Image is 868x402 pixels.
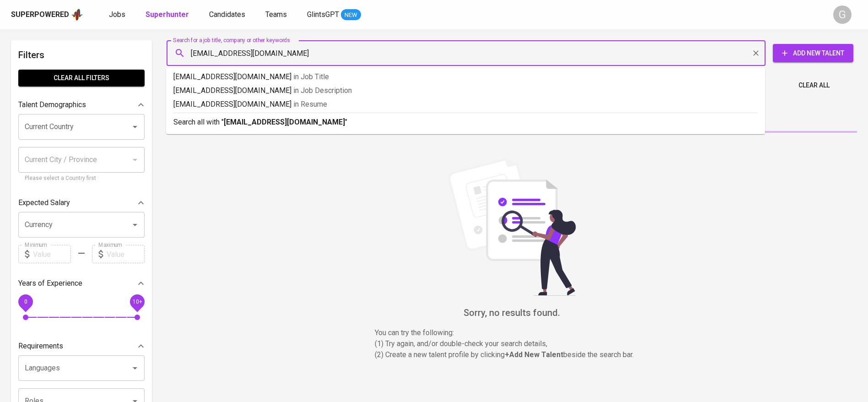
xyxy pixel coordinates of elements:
input: Value [107,245,145,263]
input: Value [33,245,71,263]
span: GlintsGPT [307,10,339,19]
p: Talent Demographics [18,99,86,110]
a: Superpoweredapp logo [11,8,83,22]
p: [EMAIL_ADDRESS][DOMAIN_NAME] [173,99,758,110]
span: Jobs [109,10,125,19]
button: Clear [749,47,762,60]
p: [EMAIL_ADDRESS][DOMAIN_NAME] [173,85,758,96]
span: 0 [24,299,27,305]
span: Clear All [798,80,830,91]
p: Requirements [18,341,63,352]
a: Superhunter [146,9,191,21]
span: NEW [341,11,361,20]
span: Add New Talent [780,48,846,59]
button: Clear All filters [18,70,145,87]
button: Add New Talent [773,44,853,62]
div: Requirements [18,337,145,355]
p: (2) Create a new talent profile by clicking beside the search bar. [375,349,649,360]
div: G [833,5,852,24]
div: Talent Demographics [18,96,145,114]
a: Teams [265,9,289,21]
div: Superpowered [11,10,69,20]
button: Open [129,218,141,231]
span: 10+ [132,299,142,305]
div: Years of Experience [18,274,145,293]
span: Teams [265,10,287,19]
span: in Job Description [293,86,352,95]
button: Open [129,362,141,375]
h6: Sorry, no results found. [167,305,857,320]
img: app logo [71,8,83,22]
b: [EMAIL_ADDRESS][DOMAIN_NAME] [224,118,345,126]
p: You can try the following : [375,327,649,338]
a: Jobs [109,9,127,21]
div: Expected Salary [18,194,145,212]
span: in Job Title [293,72,329,81]
a: GlintsGPT NEW [307,9,361,21]
p: Years of Experience [18,278,82,289]
b: + Add New Talent [505,350,563,359]
b: Superhunter [146,10,189,19]
span: Clear All filters [26,72,137,84]
p: [EMAIL_ADDRESS][DOMAIN_NAME] [173,71,758,82]
button: Open [129,120,141,133]
img: file_searching.svg [443,158,581,296]
p: Expected Salary [18,197,70,208]
span: Candidates [209,10,245,19]
p: (1) Try again, and/or double-check your search details, [375,338,649,349]
button: Clear All [795,77,833,94]
p: Search all with " " [173,117,758,128]
a: Candidates [209,9,247,21]
h6: Filters [18,48,145,62]
p: Please select a Country first [25,174,138,183]
span: in Resume [293,100,327,109]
